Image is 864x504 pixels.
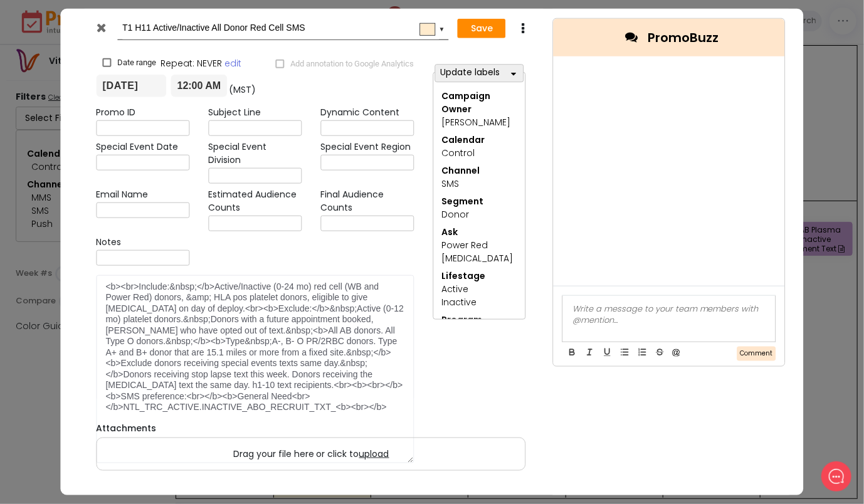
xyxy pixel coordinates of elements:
[96,105,135,118] label: Promo ID
[441,225,517,238] div: Ask
[96,140,178,153] label: Special Event Date
[19,83,232,103] h2: What can we do to help?
[105,423,159,431] span: We run on Gist
[441,146,517,159] div: Control
[441,251,517,265] div: [MEDICAL_DATA]
[441,269,517,282] div: Lifestage
[19,126,231,151] button: New conversation
[441,282,517,295] div: Active
[648,28,719,47] span: PromoBuzz
[320,140,411,153] label: Special Event Region
[227,75,255,97] div: (MST)
[208,105,261,118] label: Subject Line
[320,187,414,214] label: Final Audience Counts
[359,448,389,460] span: upload
[96,423,525,433] h6: Attachments
[441,89,517,115] div: Campaign Owner
[96,187,148,201] label: Email Name
[441,133,517,146] div: Calendar
[19,61,232,81] h1: Hello [PERSON_NAME]!
[208,187,302,214] label: Estimated Audience Counts
[96,235,121,248] label: Notes
[102,56,414,70] div: Repeat: NEVER
[441,177,517,190] div: SMS
[441,313,517,326] div: Program
[81,134,150,144] span: New conversation
[441,238,517,251] div: Power Red
[441,115,517,129] div: [PERSON_NAME]
[441,194,517,207] div: Segment
[441,207,517,221] div: Donor
[117,57,156,68] span: Date range
[441,295,517,308] div: Inactive
[441,164,517,177] div: Channel
[224,56,241,70] a: edit
[320,105,399,118] label: Dynamic Content
[435,64,524,82] button: Update labels
[97,438,525,470] label: Drag your file here or click to
[208,140,302,166] label: Special Event Division
[171,74,227,97] input: Start time
[821,461,851,491] iframe: gist-messenger-bubble-iframe
[96,74,166,97] input: From date
[737,347,776,361] button: Comment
